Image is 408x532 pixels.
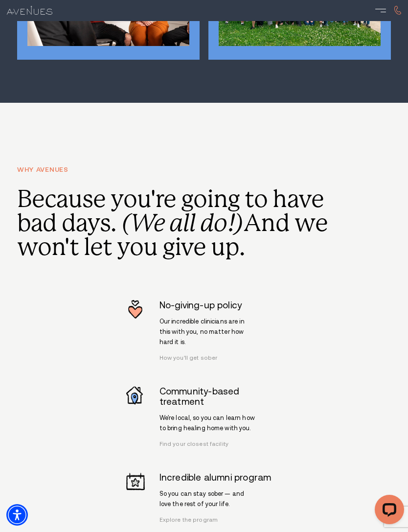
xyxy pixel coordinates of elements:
img: No-giving-up policy [128,300,142,319]
h3: Community-based treatment [159,386,282,407]
p: So you can stay sober — and love the rest of your life. [159,489,255,509]
h3: Why Avenues [17,164,391,175]
i: (We all do!) [121,209,244,237]
img: Incredible alumni program [126,473,145,490]
p: And we won't let you give up. [17,209,328,261]
img: Community-based treatment [126,386,144,405]
iframe: LiveChat chat widget [367,491,408,532]
p: Because you're going to have bad days. [17,185,324,237]
p: We're local, so you can learn how to bring healing home with you. [159,413,255,434]
a: How you'll get sober [159,354,218,361]
h3: Incredible alumni program [159,472,282,483]
a: Explore the program [159,516,218,523]
p: Our incredible clinicians are in this with you, no matter how hard it is. [159,317,255,347]
a: call 866.671.7401 [393,5,401,16]
h3: No-giving-up policy [159,300,282,310]
div: Accessibility Menu [6,504,28,526]
a: Find your closest facility [159,440,228,447]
